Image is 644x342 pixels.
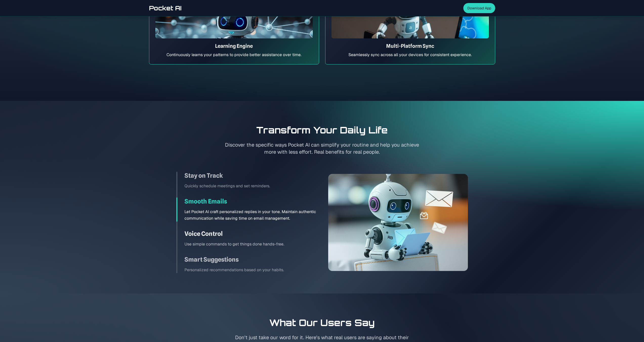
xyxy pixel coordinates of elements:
img: Multi-Platform Sync [331,2,489,38]
h3: Multi-Platform Sync [331,42,489,50]
p: Let Pocket AI craft personalized replies in your tone. Maintain authentic communication while sav... [184,209,316,222]
span: Pocket AI [149,4,181,12]
p: Seamlessly sync across all your devices for consistent experience. [331,52,489,58]
h3: Learning Engine [155,42,313,50]
h3: Stay on Track [184,172,316,180]
h3: Smooth Emails [184,197,316,206]
img: Learning Engine [155,2,313,38]
p: Continuously learns your patterns to provide better assistance over time. [155,52,313,58]
img: Smooth Emails [328,174,468,271]
h3: Voice Control [184,230,316,238]
p: Discover the specific ways Pocket AI can simplify your routine and help you achieve more with les... [225,141,419,155]
p: Use simple commands to get things done hands-free. [184,241,316,247]
h3: Smart Suggestions [184,256,316,264]
p: Personalized recommendations based on your habits. [184,267,316,273]
h2: What Our Users Say [149,318,495,328]
h2: Transform Your Daily Life [149,125,495,135]
button: Download App [463,3,495,13]
p: Quickly schedule meetings and set reminders. [184,183,316,189]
